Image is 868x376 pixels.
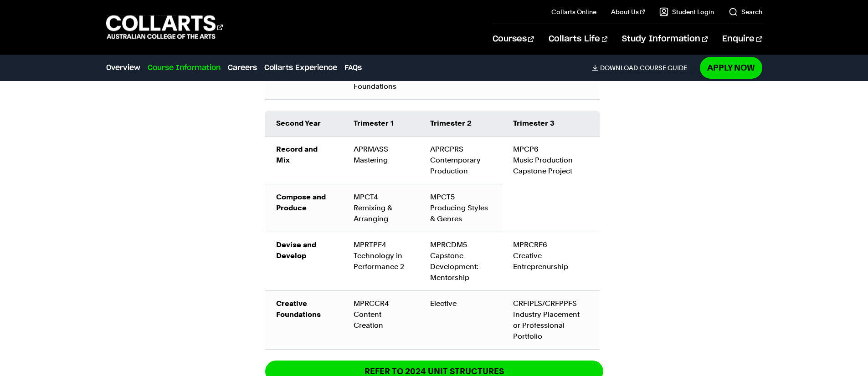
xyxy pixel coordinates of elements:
a: Course Information [148,62,221,73]
a: Collarts Online [551,7,596,16]
td: APRCPRS Contemporary Production [419,136,502,184]
a: Collarts Life [549,24,607,54]
strong: Devise and Develop [276,240,316,260]
div: Go to homepage [106,14,223,40]
td: MPRCCR4 Content Creation [343,290,419,349]
a: Careers [228,62,257,73]
td: MPCT5 Producing Styles & Genres [419,184,502,232]
td: MPCT4 Remixing & Arranging [343,184,419,232]
a: Collarts Experience [264,62,337,73]
a: Overview [106,62,140,73]
td: MPRCRE6 Creative Entreprenurship [502,232,600,290]
a: DownloadCourse Guide [592,64,694,72]
a: Search [729,7,762,16]
span: Download [600,64,638,72]
a: Enquire [722,24,762,54]
strong: Creative Foundations [276,299,321,319]
td: Elective [419,290,502,349]
td: Second Year [265,111,343,137]
a: Courses [493,24,534,54]
a: About Us [611,7,645,16]
td: Trimester 1 [343,111,419,137]
td: APRMASS Mastering [343,136,419,184]
strong: Record and Mix [276,145,318,164]
a: Apply Now [700,57,762,78]
td: Trimester 2 [419,111,502,137]
div: MPRTPE4 Technology in Performance 2 [354,239,408,272]
a: FAQs [344,62,362,73]
a: Study Information [622,24,708,54]
div: MPRCDM5 Capstone Development: Mentorship [430,239,491,283]
td: Trimester 3 [502,111,600,137]
div: CRFIPLS/CRFPPFS Industry Placement or Professional Portfolio [513,298,589,342]
a: Student Login [659,7,714,16]
td: MPCP6 Music Production Capstone Project [502,136,600,232]
strong: Compose and Produce [276,193,326,212]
